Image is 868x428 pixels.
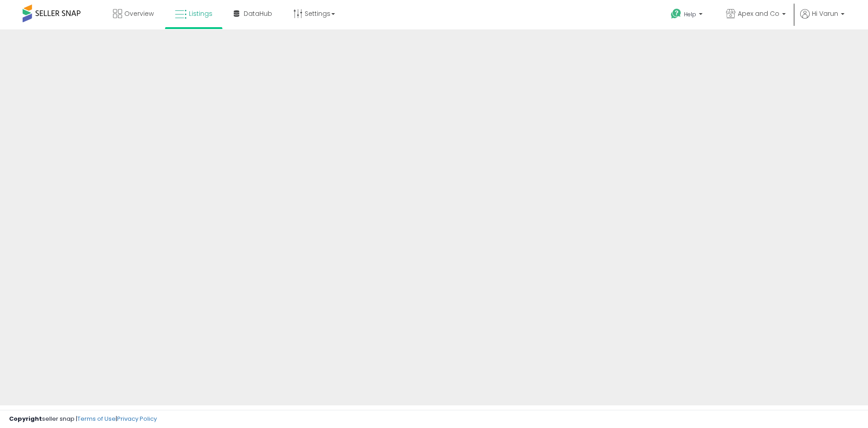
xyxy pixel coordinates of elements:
[738,9,779,18] span: Apex and Co
[812,9,838,18] span: Hi Varun
[664,1,712,29] a: Help
[800,9,844,29] a: Hi Varun
[189,9,212,18] span: Listings
[124,9,154,18] span: Overview
[244,9,272,18] span: DataHub
[684,10,696,18] span: Help
[670,8,682,19] i: Get Help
